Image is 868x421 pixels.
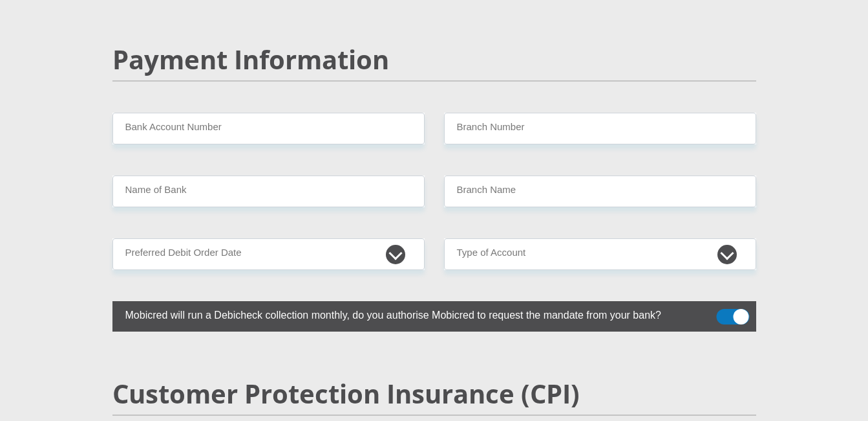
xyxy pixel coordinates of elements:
[112,176,425,207] input: Name of Bank
[112,378,756,409] h2: Customer Protection Insurance (CPI)
[444,113,756,144] input: Branch Number
[444,176,756,207] input: Branch Name
[112,301,692,326] label: Mobicred will run a Debicheck collection monthly, do you authorise Mobicred to request the mandat...
[112,44,756,75] h2: Payment Information
[112,113,425,144] input: Bank Account Number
